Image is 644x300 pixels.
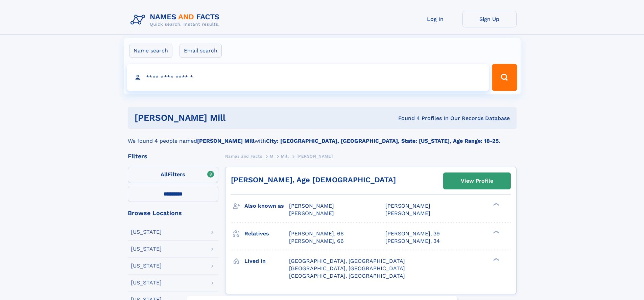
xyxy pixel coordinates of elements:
[462,11,517,27] a: Sign Up
[244,200,289,212] h3: Also known as
[270,154,273,159] span: M
[289,203,334,209] span: [PERSON_NAME]
[225,152,262,160] a: Names and Facts
[492,64,517,91] button: Search Button
[135,114,312,122] h1: [PERSON_NAME] Mill
[281,152,289,160] a: Mill
[128,210,218,216] div: Browse Locations
[461,173,493,189] div: View Profile
[131,263,162,269] div: [US_STATE]
[131,229,162,235] div: [US_STATE]
[289,237,344,245] a: [PERSON_NAME], 66
[289,265,405,272] span: [GEOGRAPHIC_DATA], [GEOGRAPHIC_DATA]
[296,154,333,159] span: [PERSON_NAME]
[385,237,440,245] a: [PERSON_NAME], 34
[385,203,430,209] span: [PERSON_NAME]
[128,153,218,159] div: Filters
[244,228,289,239] h3: Relatives
[270,152,273,160] a: M
[385,230,440,237] a: [PERSON_NAME], 39
[408,11,462,27] a: Log In
[131,246,162,252] div: [US_STATE]
[197,138,255,144] b: [PERSON_NAME] Mill
[127,64,489,91] input: search input
[128,11,225,29] img: Logo Names and Facts
[231,176,396,184] a: [PERSON_NAME], Age [DEMOGRAPHIC_DATA]
[492,257,500,261] div: ❯
[128,129,517,145] div: We found 4 people named with .
[289,273,405,279] span: [GEOGRAPHIC_DATA], [GEOGRAPHIC_DATA]
[289,230,344,237] a: [PERSON_NAME], 66
[281,154,289,159] span: Mill
[289,258,405,264] span: [GEOGRAPHIC_DATA], [GEOGRAPHIC_DATA]
[180,44,222,58] label: Email search
[444,173,510,189] a: View Profile
[129,44,172,58] label: Name search
[266,138,499,144] b: City: [GEOGRAPHIC_DATA], [GEOGRAPHIC_DATA], State: [US_STATE], Age Range: 18-25
[161,171,168,178] span: All
[492,202,500,207] div: ❯
[128,167,218,183] label: Filters
[131,280,162,285] div: [US_STATE]
[312,115,510,122] div: Found 4 Profiles In Our Records Database
[289,210,334,216] span: [PERSON_NAME]
[492,230,500,234] div: ❯
[385,210,430,216] span: [PERSON_NAME]
[244,255,289,267] h3: Lived in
